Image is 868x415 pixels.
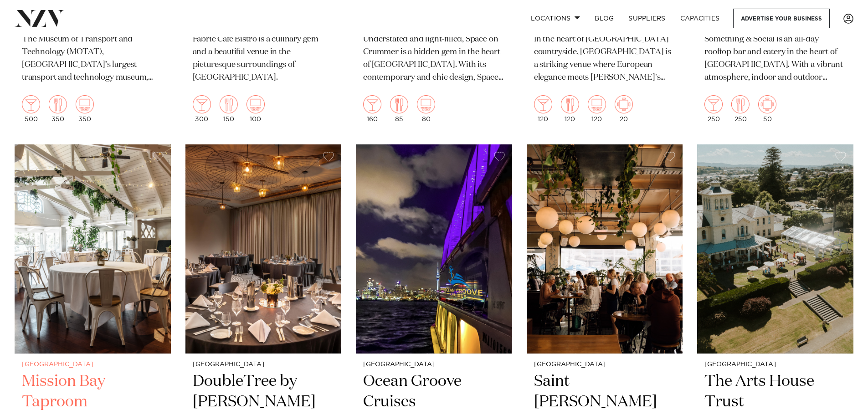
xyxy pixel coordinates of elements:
img: theatre.png [76,95,94,113]
img: dining.png [390,95,408,113]
div: 160 [363,95,381,123]
img: meeting.png [615,95,633,113]
img: meeting.png [758,95,776,113]
div: 500 [22,95,40,123]
div: 250 [731,95,750,123]
p: The Museum of Transport and Technology (MOTAT), [GEOGRAPHIC_DATA]’s largest transport and technol... [22,33,164,84]
p: In the heart of [GEOGRAPHIC_DATA] countryside, [GEOGRAPHIC_DATA] is a striking venue where Europe... [534,33,676,84]
img: dining.png [561,95,579,113]
div: 350 [49,95,67,123]
div: 50 [758,95,776,123]
small: [GEOGRAPHIC_DATA] [363,361,505,368]
div: 80 [417,95,435,123]
p: Understated and light-filled, Space on Crummer is a hidden gem in the heart of [GEOGRAPHIC_DATA].... [363,33,505,84]
div: 150 [220,95,238,123]
img: cocktail.png [22,95,40,113]
div: 120 [534,95,552,123]
img: cocktail.png [363,95,381,113]
a: Capacities [673,9,727,28]
div: 350 [76,95,94,123]
div: 85 [390,95,408,123]
p: Fabric Cafe Bistro is a culinary gem and a beautiful venue in the picturesque surroundings of [GE... [193,33,334,84]
img: dining.png [220,95,238,113]
img: cocktail.png [193,95,211,113]
img: dining.png [49,95,67,113]
div: 100 [247,95,265,123]
a: BLOG [587,9,621,28]
small: [GEOGRAPHIC_DATA] [704,361,846,368]
img: theatre.png [417,95,435,113]
img: nzv-logo.png [15,10,64,26]
img: cocktail.png [534,95,552,113]
a: Locations [524,9,587,28]
img: Corporate gala dinner setup at Hilton Karaka [185,144,342,354]
div: 20 [615,95,633,123]
a: Advertise your business [733,9,830,28]
small: [GEOGRAPHIC_DATA] [534,361,676,368]
img: theatre.png [588,95,606,113]
small: [GEOGRAPHIC_DATA] [22,361,164,368]
div: 120 [588,95,606,123]
div: 120 [561,95,579,123]
small: [GEOGRAPHIC_DATA] [193,361,334,368]
div: 300 [193,95,211,123]
img: theatre.png [247,95,265,113]
a: SUPPLIERS [621,9,673,28]
div: 250 [704,95,723,123]
p: Something & Social is an all-day rooftop bar and eatery in the heart of [GEOGRAPHIC_DATA]. With a... [704,33,846,84]
img: cocktail.png [704,95,723,113]
img: dining.png [731,95,750,113]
